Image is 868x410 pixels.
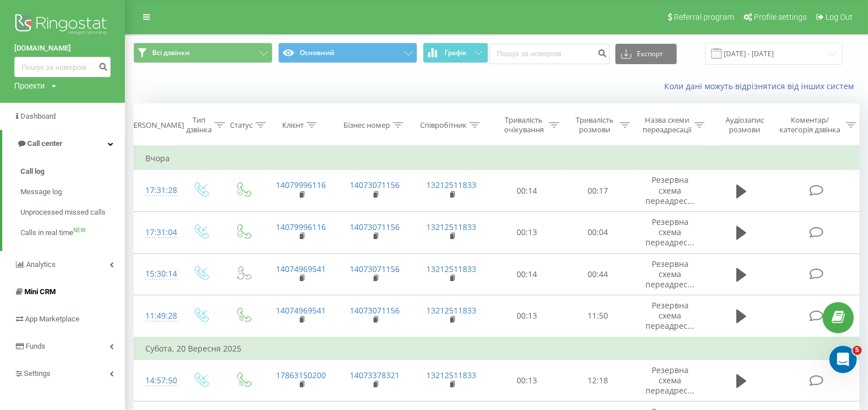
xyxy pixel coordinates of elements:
img: Ringostat logo [14,11,111,40]
div: 14:57:50 [145,370,168,392]
a: Message log [20,182,125,202]
span: Всі дзвінки [152,48,190,57]
td: 00:13 [492,211,563,253]
a: Calls in real timeNEW [20,223,125,243]
button: Основний [278,43,417,63]
span: Dashboard [20,112,56,120]
span: Funds [26,342,45,350]
span: Резервна схема переадрес... [646,365,695,396]
div: Тривалість розмови [572,115,617,135]
td: Вчора [134,147,861,170]
a: 14073071156 [350,305,400,316]
a: Call center [2,130,125,157]
span: Message log [20,186,62,198]
a: 13212511833 [427,370,477,380]
span: Mini CRM [24,287,56,296]
td: 00:17 [563,170,634,212]
span: Графік [445,49,467,57]
td: 00:13 [492,359,563,401]
span: Резервна схема переадрес... [646,258,695,290]
span: Резервна схема переадрес... [646,216,695,248]
a: 14073071156 [350,263,400,274]
span: Резервна схема переадрес... [646,300,695,331]
span: 5 [853,346,862,355]
span: Calls in real time [20,227,73,239]
a: 13212511833 [427,263,477,274]
button: Експорт [615,44,677,64]
span: Unprocessed missed calls [20,207,106,218]
div: Клієнт [282,120,304,130]
td: 00:04 [563,211,634,253]
div: Тип дзвінка [186,115,212,135]
a: [DOMAIN_NAME] [14,43,111,54]
td: 00:14 [492,170,563,212]
a: 14073071156 [350,221,400,232]
div: Проекти [14,80,45,91]
a: 14074969541 [276,305,326,316]
span: Резервна схема переадрес... [646,174,695,206]
a: 14073378321 [350,370,400,380]
a: Call log [20,161,125,182]
button: Всі дзвінки [133,43,272,63]
input: Пошук за номером [14,57,111,77]
td: 00:44 [563,253,634,295]
div: 15:30:14 [145,263,168,285]
div: Аудіозапис розмови [717,115,772,135]
td: 11:50 [563,295,634,337]
input: Пошук за номером [489,44,610,64]
span: Log Out [825,12,853,22]
div: Бізнес номер [343,120,390,130]
iframe: Intercom live chat [829,346,857,373]
a: Unprocessed missed calls [20,202,125,223]
button: Графік [423,43,488,63]
a: 13212511833 [427,221,477,232]
a: 17863150200 [276,370,326,380]
span: Profile settings [754,12,807,22]
a: 14074969541 [276,263,326,274]
a: 14079996116 [276,221,326,232]
span: Settings [24,369,51,378]
span: Analytics [26,260,56,269]
a: Коли дані можуть відрізнятися вiд інших систем [664,81,859,91]
span: Call log [20,166,44,177]
a: 14079996116 [276,179,326,190]
div: Тривалість очікування [501,115,546,135]
td: 12:18 [563,359,634,401]
div: Назва схеми переадресації [643,115,691,135]
td: 00:14 [492,253,563,295]
span: Call center [27,139,62,148]
div: Співробітник [420,120,467,130]
a: 14073071156 [350,179,400,190]
td: 00:13 [492,295,563,337]
div: 17:31:28 [145,179,168,202]
div: 17:31:04 [145,221,168,244]
span: Referral program [674,12,734,22]
div: Статус [230,120,253,130]
span: App Marketplace [25,315,79,323]
div: [PERSON_NAME] [127,120,184,130]
a: 13212511833 [427,179,477,190]
div: 11:49:28 [145,305,168,327]
td: Субота, 20 Вересня 2025 [134,337,861,360]
div: Коментар/категорія дзвінка [777,115,843,135]
a: 13212511833 [427,305,477,316]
